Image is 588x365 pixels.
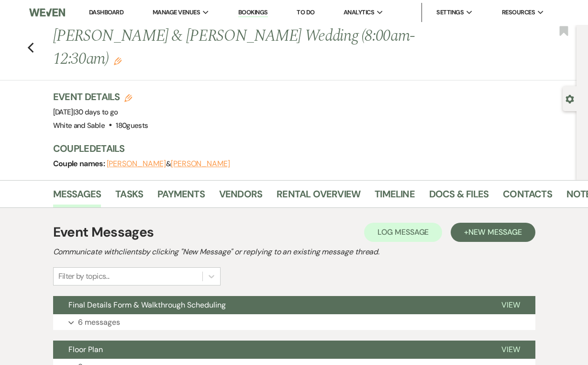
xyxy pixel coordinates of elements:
img: Weven Logo [29,2,65,23]
span: & [107,159,230,169]
button: Open lead details [566,94,574,103]
button: [PERSON_NAME] [171,160,230,168]
a: Vendors [219,186,262,207]
span: Final Details Form & Walkthrough Scheduling [68,300,226,310]
span: Manage Venues [153,8,200,17]
span: 180 guests [116,121,148,130]
span: 30 days to go [75,107,118,117]
a: Payments [157,186,205,207]
button: Edit [114,57,122,65]
h1: Event Messages [53,222,154,242]
a: Bookings [238,8,268,17]
h1: [PERSON_NAME] & [PERSON_NAME] Wedding (8:00am-12:30am) [53,25,468,70]
p: 6 messages [78,316,120,329]
span: Floor Plan [68,344,103,354]
a: Contacts [503,186,552,207]
button: View [486,296,535,314]
span: Analytics [344,8,374,17]
a: Timeline [375,186,415,207]
span: View [501,344,520,354]
a: Tasks [115,186,143,207]
h2: Communicate with clients by clicking "New Message" or replying to an existing message thread. [53,246,535,258]
a: Rental Overview [277,186,360,207]
button: [PERSON_NAME] [107,160,166,168]
div: Filter by topics... [58,271,110,282]
button: Floor Plan [53,341,486,359]
button: Log Message [364,223,442,242]
span: New Message [468,227,521,237]
span: View [501,300,520,310]
span: Couple names: [53,159,107,169]
span: | [73,107,118,117]
span: Settings [436,8,464,17]
a: Dashboard [89,8,123,16]
button: View [486,341,535,359]
button: Final Details Form & Walkthrough Scheduling [53,296,486,314]
button: 6 messages [53,314,535,331]
a: To Do [297,8,314,16]
span: Resources [502,8,535,17]
a: Docs & Files [429,186,488,207]
button: +New Message [451,223,535,242]
span: Log Message [377,227,429,237]
span: White and Sable [53,121,105,130]
h3: Event Details [53,90,148,103]
span: [DATE] [53,107,118,117]
h3: Couple Details [53,142,567,155]
a: Messages [53,186,101,207]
